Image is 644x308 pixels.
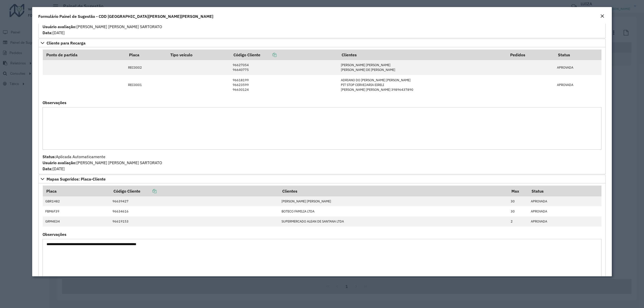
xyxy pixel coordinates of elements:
a: Cliente para Recarga [38,39,606,47]
th: Pedidos [507,50,554,60]
td: GRM4E34 [43,216,110,227]
td: 96619153 [110,216,279,227]
td: APROVADA [554,60,601,75]
em: Fechar [600,14,604,18]
strong: Usuário avaliação: [43,160,76,165]
a: Copiar [260,52,276,57]
strong: Status: [43,154,56,159]
th: Clientes [338,50,507,60]
th: Placa [126,50,167,60]
a: Copiar [140,189,156,194]
td: 30 [508,196,528,206]
a: Mapas Sugeridos: Placa-Cliente [38,175,606,183]
th: Tipo veículo [167,50,230,60]
td: BOTECO FAMILIA LTDA [279,206,508,216]
th: Clientes [279,186,508,196]
td: 96639427 [110,196,279,206]
th: Código Cliente [110,186,279,196]
label: Observações [43,100,66,106]
td: 96627054 96640775 [230,60,338,75]
span: Mapas Sugeridos: Placa-Cliente [47,177,106,181]
td: ADRIANO DO [PERSON_NAME] [PERSON_NAME] PIT STOP CERVEJARIA EIRELI [PERSON_NAME] [PERSON_NAME] 398... [338,75,507,95]
td: [PERSON_NAME] [PERSON_NAME] [PERSON_NAME] DE [PERSON_NAME] [338,60,507,75]
th: Status [528,186,601,196]
th: Ponto de partida [43,50,126,60]
td: 2 [508,216,528,227]
strong: Data: [43,30,53,35]
div: Cliente para Recarga [38,47,606,174]
td: REC0002 [126,60,167,75]
span: Cliente para Recarga [47,41,86,45]
td: APROVADA [528,196,601,206]
td: APROVADA [554,75,601,95]
h4: Formulário Painel de Sugestão - CDD [GEOGRAPHIC_DATA][PERSON_NAME][PERSON_NAME] [38,13,213,19]
td: 30 [508,206,528,216]
th: Placa [43,186,110,196]
span: Parcialmente Atendida Automaticamente [PERSON_NAME] [PERSON_NAME] SARTORATO [DATE] [43,18,162,35]
th: Status [554,50,601,60]
button: Close [599,13,606,20]
span: Aplicada Automaticamente [PERSON_NAME] [PERSON_NAME] SARTORATO [DATE] [43,154,162,171]
strong: Usuário avaliação: [43,24,76,29]
td: FBM6F39 [43,206,110,216]
td: GBR1H82 [43,196,110,206]
td: REC0001 [126,75,167,95]
td: 96618199 96623599 96630124 [230,75,338,95]
div: Mapas Sugeridos: Placa-Cliente [38,183,606,306]
label: Observações [43,231,66,237]
td: 96634616 [110,206,279,216]
strong: Data: [43,166,53,171]
th: Código Cliente [230,50,338,60]
th: Max [508,186,528,196]
td: SUPERMERCADO ALEAN DE SANTANA LTDA [279,216,508,227]
td: APROVADA [528,216,601,227]
td: [PERSON_NAME] [PERSON_NAME] [279,196,508,206]
td: APROVADA [528,206,601,216]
